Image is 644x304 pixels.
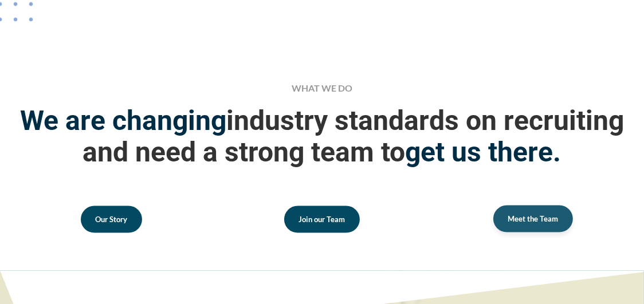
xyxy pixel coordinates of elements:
[81,206,142,233] a: Our Story
[493,206,573,232] a: Meet the Team
[95,216,127,223] span: Our Story
[292,82,352,93] span: WHAT WE DO
[17,105,627,168] span: industry standards on recruiting and need a strong team to
[406,136,561,168] strong: get us there.
[508,215,558,223] span: Meet the Team
[284,206,360,233] a: Join our Team
[299,216,345,223] span: Join our Team
[20,104,226,137] strong: We are changing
